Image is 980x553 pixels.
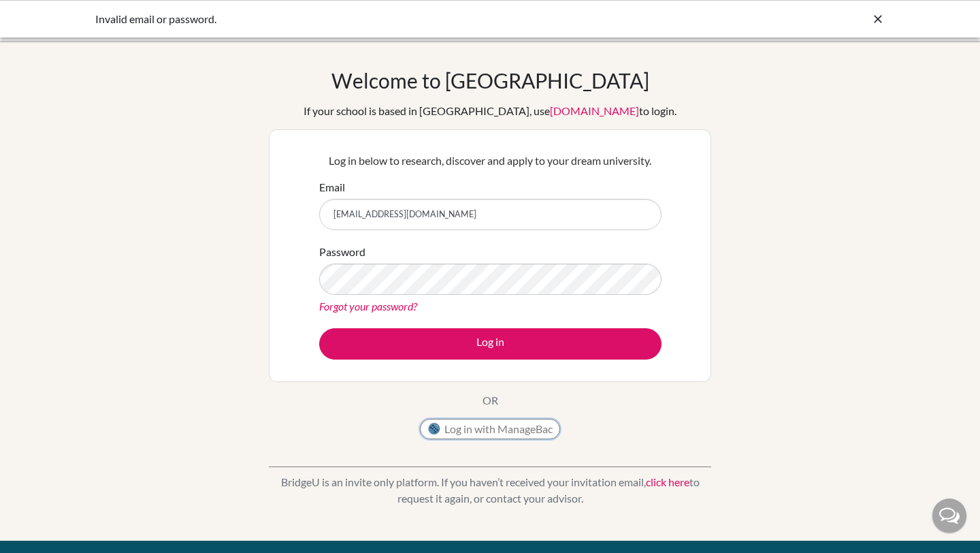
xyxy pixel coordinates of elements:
[550,104,639,117] a: [DOMAIN_NAME]
[95,11,681,27] div: Invalid email or password.
[31,10,59,22] span: Help
[646,475,689,488] a: click here
[420,419,560,439] button: Log in with ManageBac
[319,328,661,360] button: Log in
[331,68,649,93] h1: Welcome to [GEOGRAPHIC_DATA]
[319,244,365,260] label: Password
[304,103,676,119] div: If your school is based in [GEOGRAPHIC_DATA], use to login.
[319,153,661,169] p: Log in below to research, discover and apply to your dream university.
[319,179,345,195] label: Email
[269,474,711,507] p: BridgeU is an invite only platform. If you haven’t received your invitation email, to request it ...
[319,300,417,313] a: Forgot your password?
[483,392,498,409] p: OR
